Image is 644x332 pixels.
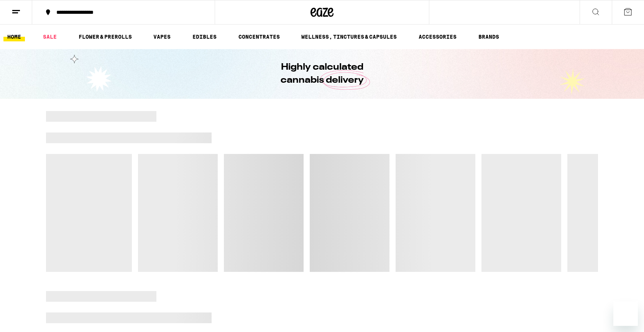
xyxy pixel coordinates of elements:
a: WELLNESS, TINCTURES & CAPSULES [297,32,401,41]
a: SALE [39,32,61,41]
a: BRANDS [475,32,503,41]
a: CONCENTRATES [235,32,284,41]
iframe: Button to launch messaging window [613,301,638,326]
a: ACCESSORIES [415,32,460,41]
h1: Highly calculated cannabis delivery [259,61,385,87]
a: HOME [3,32,25,41]
a: VAPES [149,32,174,41]
a: EDIBLES [189,32,220,41]
a: FLOWER & PREROLLS [75,32,136,41]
